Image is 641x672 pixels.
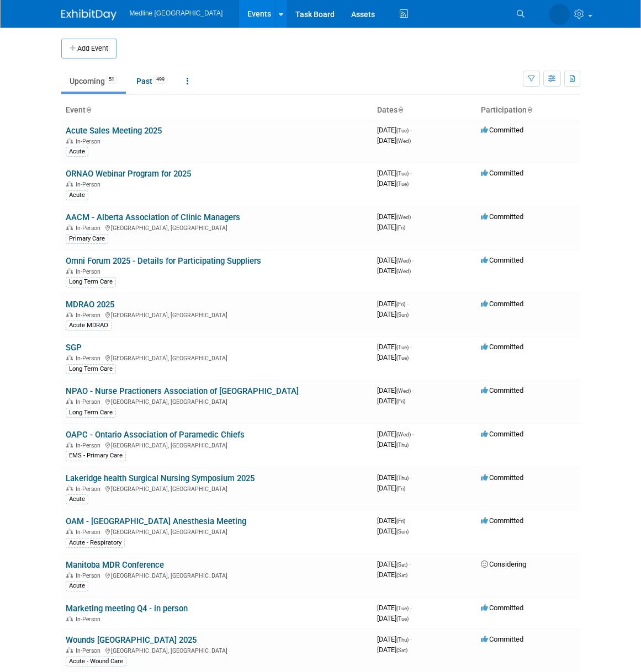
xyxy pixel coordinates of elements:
[377,516,409,525] span: [DATE]
[76,647,104,654] span: In-Person
[66,147,88,157] div: Acute
[412,386,414,394] span: -
[105,76,118,84] span: 51
[76,616,104,623] span: In-Person
[66,355,73,360] img: In-Person Event
[412,212,414,221] span: -
[66,408,116,418] div: Long Term Care
[396,214,411,220] span: (Wed)
[66,451,126,461] div: EMS - Primary Care
[481,516,523,525] span: Committed
[409,560,411,568] span: -
[377,136,411,145] span: [DATE]
[396,398,405,404] span: (Fri)
[66,190,88,200] div: Acute
[66,616,73,621] img: In-Person Event
[377,440,409,449] span: [DATE]
[66,657,126,666] div: Acute - Wound Care
[396,344,409,350] span: (Tue)
[66,312,73,317] img: In-Person Event
[549,4,570,25] img: Violet Buha
[412,430,414,438] span: -
[66,473,255,483] a: Lakeridge health Surgical Nursing Symposium 2025
[377,604,412,612] span: [DATE]
[76,312,104,319] span: In-Person
[377,223,405,231] span: [DATE]
[66,225,73,230] img: In-Person Event
[481,386,523,394] span: Committed
[396,486,405,492] span: (Fri)
[481,169,523,177] span: Committed
[377,646,407,654] span: [DATE]
[66,570,368,579] div: [GEOGRAPHIC_DATA], [GEOGRAPHIC_DATA]
[396,312,409,318] span: (Sun)
[66,321,112,330] div: Acute MDRAO
[377,343,412,351] span: [DATE]
[377,430,414,438] span: [DATE]
[66,138,73,143] img: In-Person Event
[396,518,405,524] span: (Fri)
[377,386,414,394] span: [DATE]
[66,256,261,266] a: Omni Forum 2025 - Details for Participating Suppliers
[481,212,523,221] span: Committed
[66,486,73,491] img: In-Person Event
[410,635,412,643] span: -
[66,581,88,591] div: Acute
[66,440,368,449] div: [GEOGRAPHIC_DATA], [GEOGRAPHIC_DATA]
[481,635,523,643] span: Committed
[396,529,409,535] span: (Sun)
[377,212,414,221] span: [DATE]
[66,430,245,440] a: OAPC - Ontario Association of Paramedic Chiefs
[396,431,411,438] span: (Wed)
[481,300,523,308] span: Committed
[481,256,523,264] span: Committed
[66,494,88,504] div: Acute
[128,71,176,92] a: Past499
[76,355,104,362] span: In-Person
[377,397,405,405] span: [DATE]
[66,310,368,319] div: [GEOGRAPHIC_DATA], [GEOGRAPHIC_DATA]
[76,572,104,579] span: In-Person
[373,101,476,120] th: Dates
[66,277,116,287] div: Long Term Care
[398,105,403,114] a: Sort by Start Date
[377,614,409,622] span: [DATE]
[476,101,580,120] th: Participation
[66,646,368,654] div: [GEOGRAPHIC_DATA], [GEOGRAPHIC_DATA]
[377,256,414,264] span: [DATE]
[66,169,191,179] a: ORNAO Webinar Program for 2025
[377,473,412,482] span: [DATE]
[377,635,412,643] span: [DATE]
[377,527,409,535] span: [DATE]
[66,223,368,232] div: [GEOGRAPHIC_DATA], [GEOGRAPHIC_DATA]
[66,300,114,310] a: MDRAO 2025
[76,138,104,145] span: In-Person
[481,126,523,134] span: Committed
[396,562,407,568] span: (Sat)
[527,105,532,114] a: Sort by Participation Type
[61,9,116,20] img: ExhibitDay
[76,486,104,493] span: In-Person
[377,266,411,275] span: [DATE]
[396,616,409,622] span: (Tue)
[76,529,104,536] span: In-Person
[66,516,246,526] a: OAM - [GEOGRAPHIC_DATA] Anesthesia Meeting
[396,475,409,481] span: (Thu)
[66,397,368,406] div: [GEOGRAPHIC_DATA], [GEOGRAPHIC_DATA]
[76,442,104,449] span: In-Person
[481,430,523,438] span: Committed
[66,126,162,136] a: Acute Sales Meeting 2025
[66,635,197,645] a: Wounds [GEOGRAPHIC_DATA] 2025
[66,527,368,536] div: [GEOGRAPHIC_DATA], [GEOGRAPHIC_DATA]
[61,101,373,120] th: Event
[410,126,412,134] span: -
[396,355,409,361] span: (Tue)
[410,473,412,482] span: -
[66,212,240,222] a: AACM - Alberta Association of Clinic Managers
[396,442,409,448] span: (Thu)
[66,386,299,396] a: NPAO - Nurse Practioners Association of [GEOGRAPHIC_DATA]
[396,605,409,611] span: (Tue)
[396,138,411,144] span: (Wed)
[396,637,409,643] span: (Thu)
[396,647,407,653] span: (Sat)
